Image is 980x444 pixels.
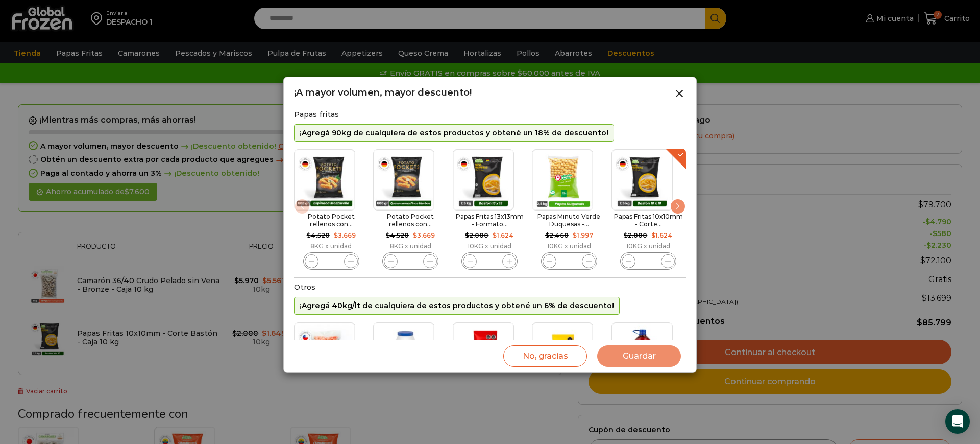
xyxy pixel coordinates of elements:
[373,213,447,228] h2: Potato Pocket rellenos con...
[403,254,418,268] input: Product quantity
[532,243,606,250] div: 10KG x unidad
[482,254,497,268] input: Product quantity
[386,231,390,239] span: $
[300,301,614,310] p: ¡Agregá 40kg/lt de cualquiera de estos productos y obtené un 6% de descuento!
[503,345,587,367] button: No, gracias
[453,213,527,228] h2: Papas Fritas 13x13mm - Formato...
[465,231,488,239] bdi: 2.000
[611,213,685,228] h2: Papas Fritas 10x10mm - Corte...
[624,231,647,239] bdi: 2.000
[386,231,409,239] bdi: 4.520
[294,243,368,250] div: 8KG x unidad
[373,147,447,272] div: 2 / 11
[532,213,606,228] h2: Papas Minuto Verde Duquesas -...
[573,231,577,239] span: $
[334,231,338,239] span: $
[334,231,356,239] bdi: 3.669
[307,231,330,239] bdi: 4.520
[294,110,686,119] h2: Papas fritas
[413,231,435,239] bdi: 3.669
[532,147,606,272] div: 4 / 11
[307,231,311,239] span: $
[651,231,673,239] bdi: 1.624
[294,213,368,228] h2: Potato Pocket rellenos con...
[597,345,681,367] button: Guardar
[465,231,469,239] span: $
[670,198,686,215] div: Next slide
[945,409,970,434] div: Open Intercom Messenger
[294,283,686,292] h2: Otros
[545,231,549,239] span: $
[573,231,593,239] bdi: 1.997
[294,87,472,99] h2: ¡A mayor volumen, mayor descuento!
[493,231,497,239] span: $
[453,243,527,250] div: 10KG x unidad
[562,254,576,268] input: Product quantity
[453,147,527,272] div: 3 / 11
[611,147,685,272] div: 5 / 11
[324,254,338,268] input: Product quantity
[651,231,655,239] span: $
[545,231,569,239] bdi: 2.460
[493,231,514,239] bdi: 1.624
[413,231,417,239] span: $
[373,243,447,250] div: 8KG x unidad
[624,231,628,239] span: $
[611,243,685,250] div: 10KG x unidad
[641,254,655,268] input: Product quantity
[294,147,368,272] div: 1 / 11
[300,129,608,137] p: ¡Agregá 90kg de cualquiera de estos productos y obtené un 18% de descuento!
